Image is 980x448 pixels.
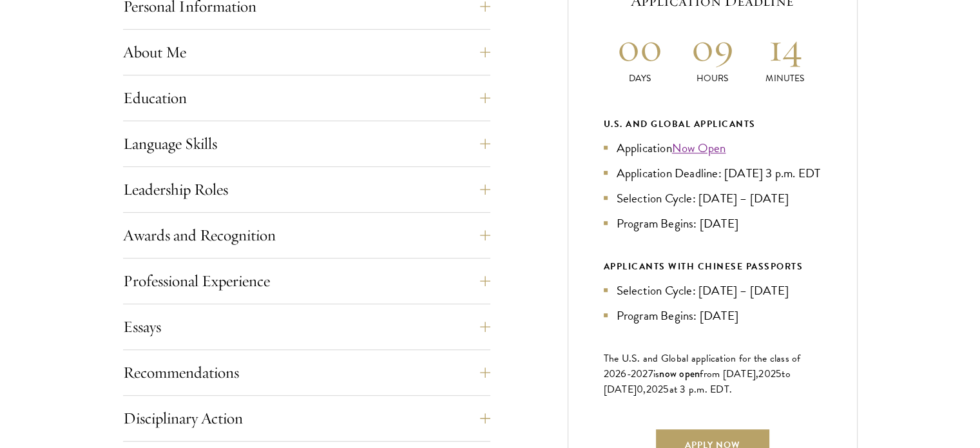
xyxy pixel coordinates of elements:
[604,116,821,132] div: U.S. and Global Applicants
[749,23,821,72] h2: 14
[604,351,801,382] span: The U.S. and Global application for the class of 202
[659,366,700,381] span: now open
[123,403,490,434] button: Disciplinary Action
[604,306,821,325] li: Program Begins: [DATE]
[604,366,791,397] span: to [DATE]
[676,72,749,85] p: Hours
[776,366,782,382] span: 5
[123,37,490,68] button: About Me
[123,174,490,205] button: Leadership Roles
[676,23,749,72] h2: 09
[604,139,821,157] li: Application
[672,139,726,157] a: Now Open
[123,83,490,113] button: Education
[749,72,821,85] p: Minutes
[604,189,821,208] li: Selection Cycle: [DATE] – [DATE]
[758,366,776,382] span: 202
[648,366,653,382] span: 7
[123,357,490,388] button: Recommendations
[643,382,646,397] span: ,
[604,281,821,300] li: Selection Cycle: [DATE] – [DATE]
[637,382,643,397] span: 0
[627,366,648,382] span: -202
[620,366,626,382] span: 6
[123,220,490,251] button: Awards and Recognition
[123,266,490,297] button: Professional Experience
[604,214,821,233] li: Program Begins: [DATE]
[646,382,664,397] span: 202
[604,72,677,85] p: Days
[653,366,660,382] span: is
[604,164,821,182] li: Application Deadline: [DATE] 3 p.m. EDT
[604,23,677,72] h2: 00
[663,382,669,397] span: 5
[700,366,758,382] span: from [DATE],
[604,258,821,275] div: APPLICANTS WITH CHINESE PASSPORTS
[669,382,733,397] span: at 3 p.m. EDT.
[123,311,490,342] button: Essays
[123,128,490,159] button: Language Skills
